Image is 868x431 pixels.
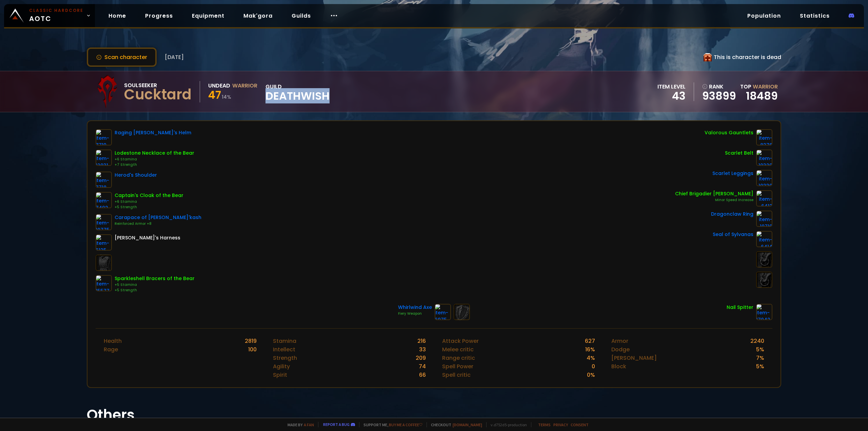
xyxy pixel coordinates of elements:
img: item-6412 [756,190,772,207]
img: item-7718 [96,172,112,188]
a: a fan [304,422,314,427]
div: 216 [417,337,426,345]
a: Privacy [553,422,568,427]
div: 627 [585,337,595,345]
div: Intellect [273,345,295,354]
div: 66 [419,371,426,379]
div: Sparkleshell Bracers of the Bear [115,275,195,282]
span: Made by [283,422,314,427]
div: Minor Speed Increase [675,197,753,203]
div: [PERSON_NAME]'s Harness [115,234,180,241]
a: Population [742,9,786,23]
div: +7 Strength [115,162,194,168]
span: AOTC [29,7,83,24]
a: Guilds [286,9,316,23]
div: 5 % [756,345,764,354]
div: item level [657,82,686,91]
div: 100 [248,345,257,354]
div: Whirlwind Axe [398,304,432,311]
a: Consent [571,422,589,427]
div: guild [265,82,330,101]
div: Dodge [611,345,630,354]
div: 4 % [587,354,595,362]
a: Report a bug [323,422,350,427]
span: [DATE] [165,53,184,61]
div: rank [702,82,736,91]
h1: Others [87,404,781,426]
div: Fiery Weapon [398,311,432,316]
div: [PERSON_NAME] [611,354,657,362]
div: Attack Power [442,337,479,345]
img: item-8276 [756,129,772,145]
div: Block [611,362,626,371]
img: item-7719 [96,129,112,145]
div: Health [104,337,122,345]
div: Lodestone Necklace of the Bear [115,150,194,157]
div: +5 Strength [115,204,183,210]
div: Raging [PERSON_NAME]'s Helm [115,129,191,136]
div: +5 Strength [115,288,195,293]
div: Spell Power [442,362,473,371]
div: 43 [657,91,686,101]
a: Terms [538,422,551,427]
img: item-6975 [435,304,451,320]
div: Top [740,82,778,91]
a: Buy me a coffee [389,422,422,427]
a: Statistics [794,9,835,23]
img: item-6414 [756,231,772,247]
span: Deathwish [265,91,330,101]
div: Herod's Shoulder [115,172,157,179]
div: +5 Stamina [115,282,195,288]
div: Rage [104,345,118,354]
img: item-7492 [96,192,112,208]
div: Warrior [232,81,257,90]
div: Carapace of [PERSON_NAME]'kash [115,214,201,221]
span: v. d752d5 - production [486,422,527,427]
div: 2819 [245,337,257,345]
div: Scarlet Leggings [712,170,753,177]
span: 47 [208,87,221,102]
img: item-12031 [96,150,112,166]
div: Chief Brigadier [PERSON_NAME] [675,190,753,197]
div: 0 [592,362,595,371]
div: Valorous Gauntlets [705,129,753,136]
a: Home [103,9,132,23]
a: 93899 [702,91,736,101]
img: item-15577 [96,275,112,291]
img: item-10710 [756,211,772,227]
a: Mak'gora [238,9,278,23]
div: 5 % [756,362,764,371]
div: +6 Stamina [115,157,194,162]
a: Progress [140,9,178,23]
img: item-10775 [96,214,112,230]
div: Range critic [442,354,475,362]
div: 0 % [587,371,595,379]
img: item-10329 [756,150,772,166]
div: 74 [419,362,426,371]
span: Checkout [427,422,482,427]
a: Equipment [186,9,230,23]
a: Classic HardcoreAOTC [4,4,95,27]
div: Agility [273,362,290,371]
small: Classic Hardcore [29,7,83,14]
img: item-17042 [756,304,772,320]
a: [DOMAIN_NAME] [453,422,482,427]
div: Cucktard [124,90,192,100]
div: Stamina [273,337,296,345]
button: Scan character [87,47,157,67]
div: Seal of Sylvanas [713,231,753,238]
div: Scarlet Belt [725,150,753,157]
span: Support me, [359,422,422,427]
div: Strength [273,354,297,362]
div: 33 [419,345,426,354]
span: Warrior [753,83,778,91]
div: Dragonclaw Ring [711,211,753,218]
div: 2240 [750,337,764,345]
img: item-10330 [756,170,772,186]
div: Spell critic [442,371,471,379]
a: 18489 [746,88,778,103]
div: Nail Spitter [727,304,753,311]
div: Undead [208,81,230,90]
small: 14 % [222,94,231,100]
div: Melee critic [442,345,474,354]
